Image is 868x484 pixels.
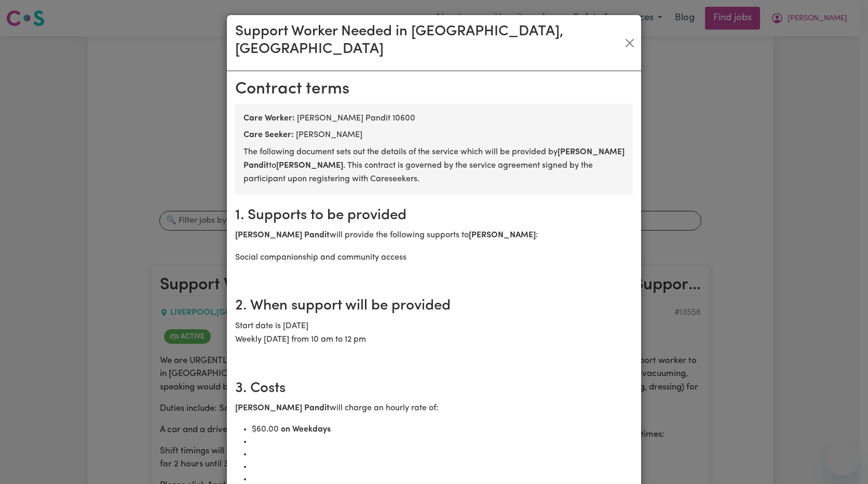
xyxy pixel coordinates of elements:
button: Close [622,35,637,51]
b: [PERSON_NAME] Pandit [235,404,330,412]
b: Care Worker: [243,114,295,123]
h2: 1. Supports to be provided [235,207,633,225]
h2: 3. Costs [235,380,633,398]
b: on Weekdays [281,425,331,434]
p: will charge an hourly rate of: [235,401,633,415]
h2: 2. When support will be provided [235,298,633,315]
span: $ 60.00 [252,425,279,434]
b: [PERSON_NAME] [469,231,536,239]
h2: Contract terms [235,79,633,99]
p: will provide the following supports to : [235,228,633,242]
p: The following document sets out the details of the service which will be provided by to . This co... [243,145,625,186]
h3: Support Worker Needed in [GEOGRAPHIC_DATA], [GEOGRAPHIC_DATA] [235,23,622,58]
b: [PERSON_NAME] [276,162,343,170]
iframe: Button to launch messaging window, conversation in progress [826,442,860,476]
p: Social companionship and community access [235,251,633,264]
div: [PERSON_NAME] [243,129,625,141]
b: [PERSON_NAME] Pandit [243,148,625,170]
div: [PERSON_NAME] Pandit 10600 [243,112,625,125]
b: Care Seeker: [243,131,294,139]
b: [PERSON_NAME] Pandit [235,231,330,239]
p: Start date is [DATE] Weekly [DATE] from 10 am to 12 pm [235,319,633,347]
